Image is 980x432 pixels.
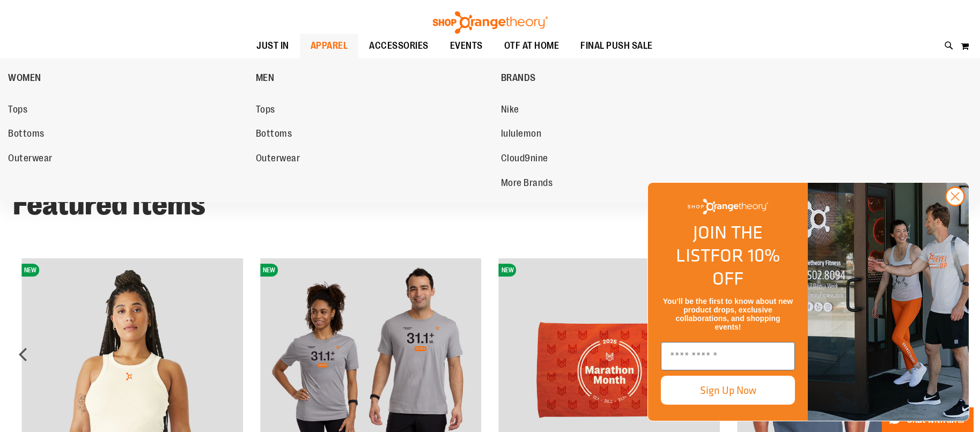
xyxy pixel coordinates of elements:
div: FLYOUT Form [637,172,980,432]
span: Tops [8,104,27,117]
span: Outerwear [256,153,300,166]
input: Enter email [661,342,795,370]
span: FOR 10% OFF [710,242,780,292]
span: lululemon [501,128,542,141]
span: You’ll be the first to know about new product drops, exclusive collaborations, and shopping events! [663,297,793,331]
button: Close dialog [945,187,965,206]
span: More Brands [501,177,553,191]
span: Tops [256,104,275,117]
span: MEN [256,72,275,86]
div: prev [13,344,34,365]
button: Sign Up Now [661,376,795,405]
strong: Featured Items [13,188,205,221]
span: BRANDS [501,72,536,86]
span: Nike [501,104,519,117]
span: JOIN THE LIST [676,219,763,269]
span: Cloud9nine [501,153,548,166]
span: ACCESSORIES [369,34,429,58]
span: Bottoms [8,128,45,141]
img: Shop Orangetheory [431,11,549,34]
img: Shop Orangetheory [688,199,768,214]
span: EVENTS [450,34,483,58]
span: OTF AT HOME [504,34,559,58]
span: WOMEN [8,72,41,86]
span: NEW [499,264,517,277]
span: FINAL PUSH SALE [580,34,653,58]
span: APPAREL [311,34,348,58]
span: NEW [260,264,278,277]
span: JUST IN [256,34,289,58]
img: Shop Orangtheory [808,183,969,421]
span: Outerwear [8,153,53,166]
span: NEW [21,264,39,277]
span: Bottoms [256,128,292,141]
